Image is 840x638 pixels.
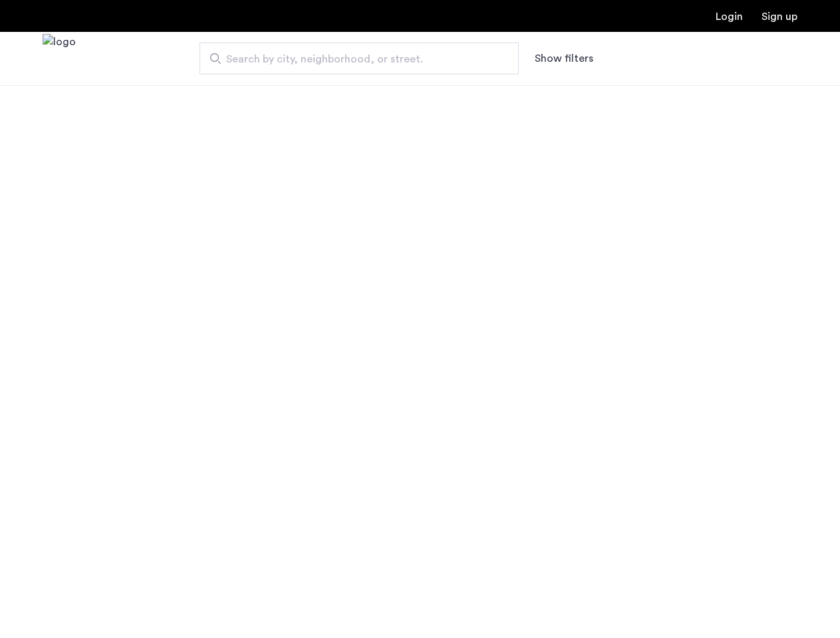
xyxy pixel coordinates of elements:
[200,43,519,74] input: Apartment Search
[535,51,593,66] button: Show or hide filters
[716,11,743,22] a: Login
[43,34,76,84] a: Cazamio Logo
[226,51,482,67] span: Search by city, neighborhood, or street.
[43,34,76,84] img: logo
[762,11,797,22] a: Registration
